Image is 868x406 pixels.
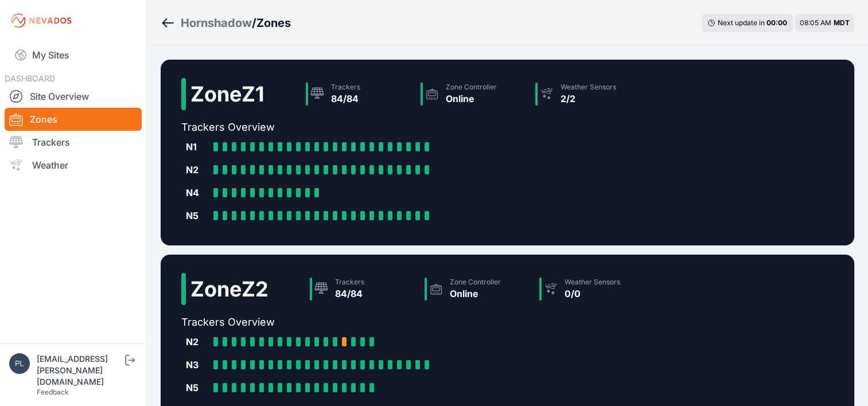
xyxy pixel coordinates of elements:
img: plsmith@sundt.com [9,353,30,374]
h2: Trackers Overview [181,119,645,135]
a: Site Overview [5,85,142,108]
span: / [252,15,256,31]
div: N1 [186,140,209,154]
div: Online [450,287,501,300]
h2: Zone Z1 [190,83,264,106]
h3: Zones [256,15,291,31]
a: Feedback [37,388,69,396]
span: MDT [834,18,850,27]
h2: Zone Z2 [190,278,268,300]
div: [EMAIL_ADDRESS][PERSON_NAME][DOMAIN_NAME] [37,353,123,388]
img: Nevados [9,11,73,30]
a: Hornshadow [181,15,252,31]
div: N5 [186,381,209,395]
span: 08:05 AM [800,18,831,27]
nav: Breadcrumb [161,8,291,38]
div: Weather Sensors [565,278,620,287]
div: 84/84 [335,287,364,300]
div: Zone Controller [450,278,501,287]
div: 00 : 00 [766,18,787,28]
a: Trackers84/84 [305,273,420,305]
div: N3 [186,358,209,372]
div: N4 [186,186,209,200]
a: Zones [5,108,142,131]
span: Next update in [718,18,765,27]
div: N2 [186,163,209,177]
a: Trackers84/84 [301,78,416,110]
div: Weather Sensors [560,83,616,92]
h2: Trackers Overview [181,314,649,330]
a: Weather Sensors2/2 [531,78,645,110]
div: Trackers [331,83,360,92]
div: 84/84 [331,92,360,106]
a: Weather [5,154,142,177]
span: DASHBOARD [5,73,55,83]
div: Online [446,92,497,106]
div: 0/0 [565,287,620,300]
div: N5 [186,209,209,222]
a: My Sites [5,41,142,69]
a: Trackers [5,131,142,154]
div: Zone Controller [446,83,497,92]
div: Trackers [335,278,364,287]
a: Weather Sensors0/0 [535,273,649,305]
div: N2 [186,335,209,349]
div: 2/2 [560,92,616,106]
